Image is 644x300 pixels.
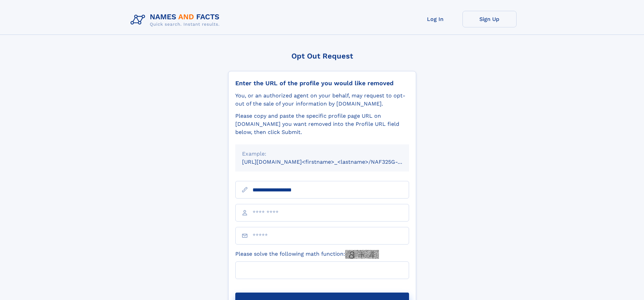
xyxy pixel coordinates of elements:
a: Sign Up [462,11,517,27]
img: Logo Names and Facts [128,11,225,29]
label: Please solve the following math function: [235,250,379,259]
div: Example: [242,150,402,158]
div: Opt Out Request [228,52,416,60]
div: You, or an authorized agent on your behalf, may request to opt-out of the sale of your informatio... [235,92,409,108]
div: Please copy and paste the specific profile page URL on [DOMAIN_NAME] you want removed into the Pr... [235,112,409,136]
a: Log In [408,11,462,27]
div: Enter the URL of the profile you would like removed [235,79,409,87]
small: [URL][DOMAIN_NAME]<firstname>_<lastname>/NAF325G-xxxxxxxx [242,159,422,165]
